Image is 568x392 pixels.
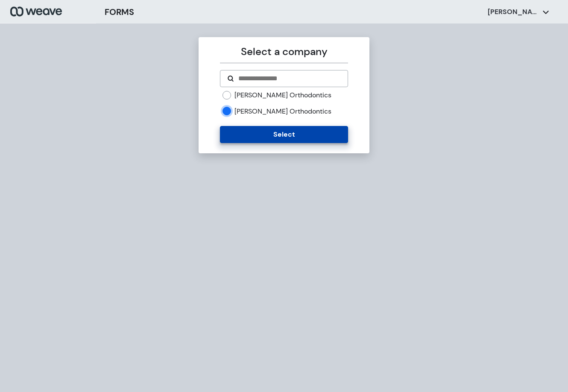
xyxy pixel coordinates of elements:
[234,107,331,116] label: [PERSON_NAME] Orthodontics
[220,44,348,59] p: Select a company
[220,126,348,143] button: Select
[237,73,340,84] input: Search
[105,6,134,18] h3: FORMS
[488,7,539,17] p: [PERSON_NAME]
[234,91,331,100] label: [PERSON_NAME] Orthodontics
